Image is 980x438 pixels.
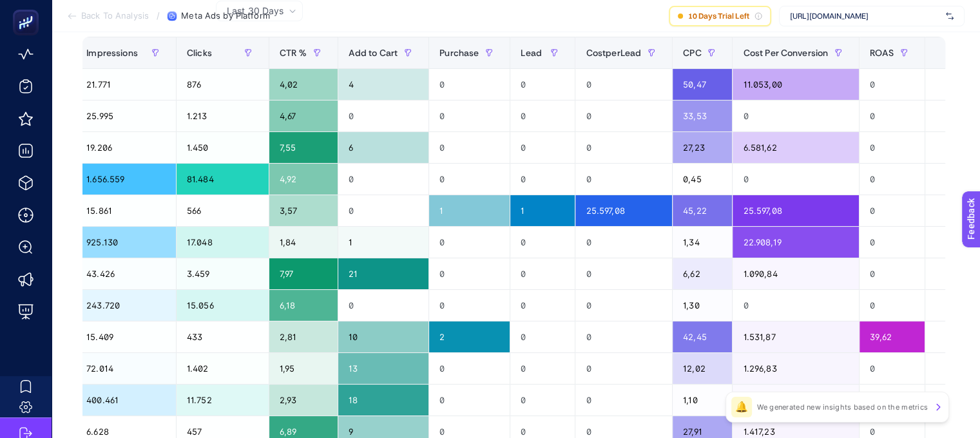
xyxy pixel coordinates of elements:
[86,48,138,58] span: Impressions
[157,10,160,21] span: /
[8,4,49,14] span: Feedback
[429,100,510,131] div: 0
[510,69,575,100] div: 0
[575,195,672,226] div: 25.597,08
[269,132,338,163] div: 7,55
[510,164,575,195] div: 0
[860,385,925,415] div: 0
[860,69,925,100] div: 0
[429,258,510,289] div: 0
[946,10,954,23] img: svg%3e
[510,290,575,321] div: 0
[338,195,429,226] div: 0
[733,353,859,384] div: 1.296,83
[860,290,925,321] div: 0
[510,100,575,131] div: 0
[338,321,429,352] div: 10
[76,290,176,321] div: 243.720
[269,164,338,195] div: 4,92
[76,195,176,226] div: 15.861
[733,132,859,163] div: 6.581,62
[673,100,732,131] div: 33,53
[673,353,732,384] div: 12,02
[429,132,510,163] div: 0
[269,385,338,415] div: 2,93
[177,132,269,163] div: 1.450
[338,385,429,415] div: 18
[510,353,575,384] div: 0
[733,290,859,321] div: 0
[683,48,701,58] span: CPC
[673,195,732,226] div: 45,22
[521,48,542,58] span: Lead
[937,48,961,58] div: +
[349,48,398,58] span: Add to Cart
[429,321,510,352] div: 2
[510,258,575,289] div: 0
[269,290,338,321] div: 6,18
[429,227,510,258] div: 0
[177,290,269,321] div: 15.056
[673,164,732,195] div: 0,45
[733,164,859,195] div: 0
[76,227,176,258] div: 925.130
[733,227,859,258] div: 22.908,19
[76,164,176,195] div: 1.656.559
[575,321,672,352] div: 0
[510,132,575,163] div: 0
[575,132,672,163] div: 0
[733,69,859,100] div: 11.053,00
[338,100,429,131] div: 0
[860,100,925,131] div: 0
[269,353,338,384] div: 1,95
[575,258,672,289] div: 0
[429,290,510,321] div: 0
[575,100,672,131] div: 0
[733,195,859,226] div: 25.597,08
[269,100,338,131] div: 4,67
[187,48,212,58] span: Clicks
[860,132,925,163] div: 0
[510,195,575,226] div: 1
[429,69,510,100] div: 0
[177,195,269,226] div: 566
[338,164,429,195] div: 0
[177,227,269,258] div: 17.048
[575,227,672,258] div: 0
[575,353,672,384] div: 0
[338,353,429,384] div: 13
[575,69,672,100] div: 0
[76,132,176,163] div: 19.206
[870,48,894,58] span: ROAS
[510,385,575,415] div: 0
[733,100,859,131] div: 0
[673,290,732,321] div: 1,30
[743,48,828,58] span: Cost Per Conversion
[269,195,338,226] div: 3,57
[673,321,732,352] div: 42,45
[673,385,732,415] div: 1,10
[177,100,269,131] div: 1.213
[860,227,925,258] div: 0
[860,195,925,226] div: 0
[860,258,925,289] div: 0
[673,227,732,258] div: 1,34
[76,69,176,100] div: 21.771
[731,397,752,417] div: 🔔
[181,11,270,21] span: Meta Ads by Platform
[177,353,269,384] div: 1.402
[733,321,859,352] div: 1.531,87
[177,69,269,100] div: 876
[338,258,429,289] div: 21
[860,353,925,384] div: 0
[790,11,941,21] span: [URL][DOMAIN_NAME]
[76,353,176,384] div: 72.014
[177,258,269,289] div: 3.459
[733,258,859,289] div: 1.090,84
[429,195,510,226] div: 1
[227,5,283,17] span: Last 30 Days
[757,402,928,412] p: We generated new insights based on the metrics
[429,385,510,415] div: 0
[429,164,510,195] div: 0
[177,385,269,415] div: 11.752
